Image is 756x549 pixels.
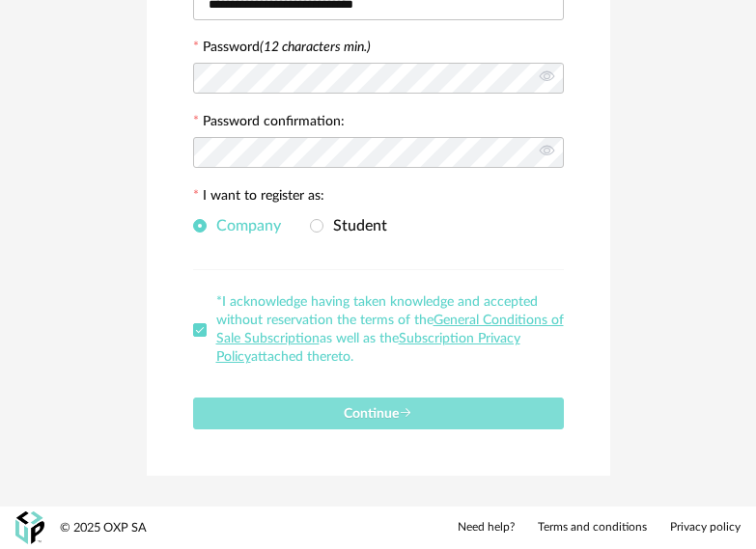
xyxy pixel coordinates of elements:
[15,511,44,545] img: OXP
[323,218,387,233] span: Student
[193,115,345,132] label: Password confirmation:
[538,520,647,535] a: Terms and conditions
[670,520,741,535] a: Privacy policy
[216,314,564,345] a: General Conditions of Sale Subscription
[60,520,147,536] div: © 2025 OXP SA
[458,520,515,535] a: Need help?
[216,295,564,364] span: *I acknowledge having taken knowledge and accepted without reservation the terms of the as well a...
[344,407,412,421] span: Continue
[207,218,281,233] span: Company
[193,398,564,429] button: Continue
[203,41,371,54] label: Password
[193,189,324,206] label: I want to register as:
[216,332,520,364] a: Subscription Privacy Policy
[260,41,371,54] i: (12 characters min.)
